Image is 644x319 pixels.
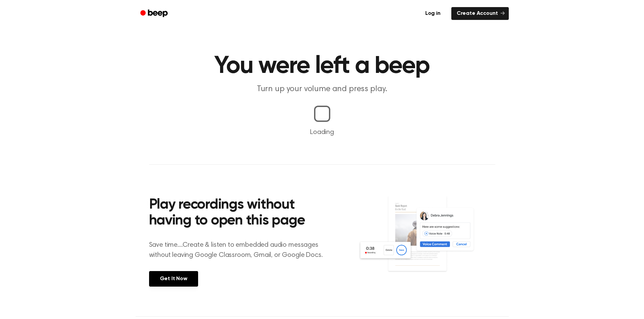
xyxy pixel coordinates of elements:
img: Voice Comments on Docs and Recording Widget [358,195,495,286]
a: Create Account [451,7,509,20]
a: Beep [136,7,174,20]
h1: You were left a beep [149,54,495,78]
p: Save time....Create & listen to embedded audio messages without leaving Google Classroom, Gmail, ... [149,240,331,260]
p: Loading [8,127,636,137]
p: Turn up your volume and press play. [192,84,452,95]
h2: Play recordings without having to open this page [149,197,331,229]
a: Get It Now [149,271,198,287]
a: Log in [419,6,447,21]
